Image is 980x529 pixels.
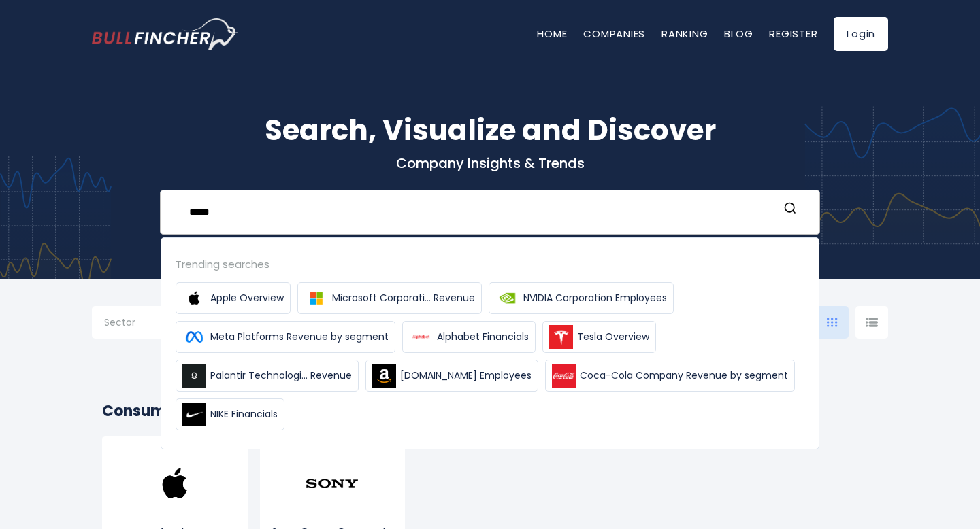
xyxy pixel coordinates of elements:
input: Selection [104,311,191,336]
span: Sector [104,316,135,328]
a: Go to homepage [92,18,238,50]
span: [DOMAIN_NAME] Employees [400,369,532,383]
span: Tesla Overview [577,330,649,344]
span: Palantir Technologi... Revenue [210,369,352,383]
a: Ranking [661,27,708,41]
span: Alphabet Financials [437,330,529,344]
h2: Consumer Electronics [102,400,878,422]
span: Meta Platforms Revenue by segment [210,330,389,344]
img: bullfincher logo [92,18,238,50]
img: icon-comp-list-view.svg [866,318,878,327]
span: Coca-Cola Company Revenue by segment [580,369,788,383]
a: Tesla Overview [542,321,656,353]
h1: Search, Visualize and Discover [92,109,888,152]
div: Trending searches [176,256,804,272]
a: Coca-Cola Company Revenue by segment [545,360,795,392]
a: Register [769,27,817,41]
a: Palantir Technologi... Revenue [176,360,359,392]
a: Companies [583,27,645,41]
a: Blog [724,27,753,41]
button: Search [781,201,799,219]
a: NVIDIA Corporation Employees [489,282,674,314]
img: icon-comp-grid.svg [827,318,838,327]
span: NIKE Financials [210,407,278,422]
a: Login [834,17,888,51]
a: Meta Platforms Revenue by segment [176,321,395,353]
a: Home [537,27,567,41]
p: Company Insights & Trends [92,154,888,172]
a: [DOMAIN_NAME] Employees [365,360,538,392]
a: Microsoft Corporati... Revenue [297,282,482,314]
img: SONY.png [305,456,359,511]
span: Apple Overview [210,291,284,305]
a: NIKE Financials [176,398,284,430]
span: Microsoft Corporati... Revenue [332,291,475,305]
a: Apple Overview [176,282,291,314]
a: Alphabet Financials [402,321,536,353]
img: AAPL.png [148,456,202,511]
span: NVIDIA Corporation Employees [523,291,667,305]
